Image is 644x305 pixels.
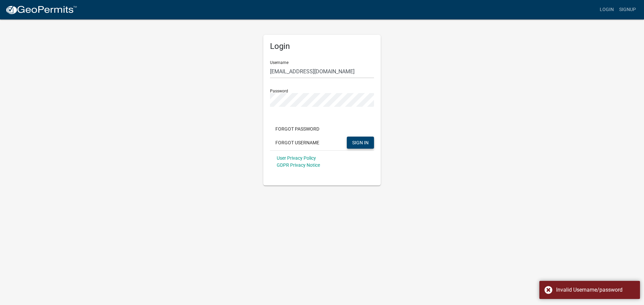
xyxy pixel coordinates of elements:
div: Invalid Username/password [556,286,635,294]
h5: Login [270,42,374,51]
a: Login [597,3,616,16]
button: Forgot Password [270,123,325,135]
a: Signup [616,3,639,16]
button: SIGN IN [347,137,374,149]
span: SIGN IN [352,140,369,145]
a: User Privacy Policy [277,155,316,161]
a: GDPR Privacy Notice [277,162,320,168]
button: Forgot Username [270,137,325,149]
